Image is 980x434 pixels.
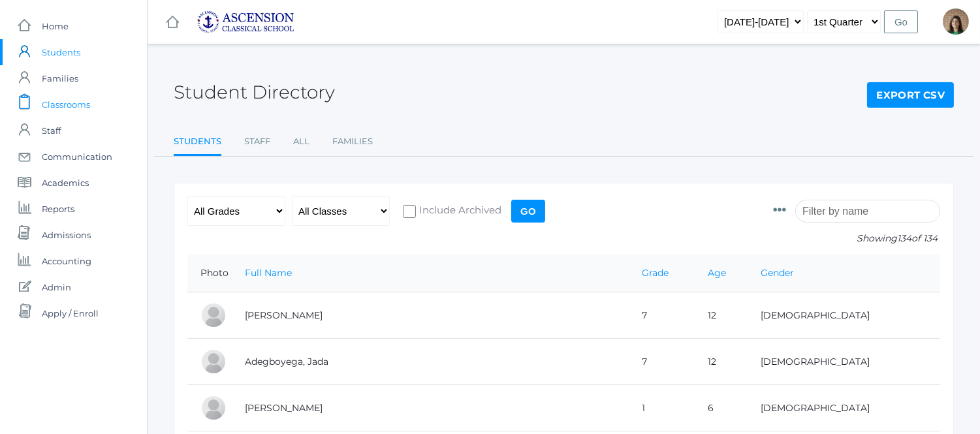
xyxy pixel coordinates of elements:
img: ascension-logo-blue-113fc29133de2fb5813e50b71547a291c5fdb7962bf76d49838a2a14a36269ea.jpg [197,10,294,33]
a: Gender [761,267,794,279]
td: [PERSON_NAME] [232,385,629,431]
a: Age [708,267,726,279]
span: Families [42,65,78,91]
td: 12 [695,292,748,339]
span: 134 [897,232,911,244]
td: 1 [629,385,695,431]
a: All [293,129,309,155]
td: 12 [695,339,748,385]
span: Home [42,13,69,39]
a: Export CSV [867,82,954,108]
input: Include Archived [403,205,416,218]
td: 7 [629,292,695,339]
span: Include Archived [416,203,501,219]
h2: Student Directory [174,82,335,102]
span: Admin [42,274,71,300]
td: [DEMOGRAPHIC_DATA] [748,339,940,385]
div: Henry Amos [200,395,227,421]
span: Accounting [42,248,91,274]
span: Academics [42,170,89,196]
input: Go [884,10,918,33]
span: Apply / Enroll [42,300,99,326]
a: Students [174,129,221,157]
span: Admissions [42,222,91,248]
a: Full Name [245,267,292,279]
td: Adegboyega, Jada [232,339,629,385]
a: Families [332,129,373,155]
td: [PERSON_NAME] [232,292,629,339]
span: Students [42,39,80,65]
div: Jada Adegboyega [200,349,227,375]
p: Showing of 134 [773,232,940,245]
input: Go [511,200,545,223]
input: Filter by name [795,200,940,223]
span: Communication [42,144,112,170]
th: Photo [187,255,232,292]
span: Reports [42,196,74,222]
td: [DEMOGRAPHIC_DATA] [748,385,940,431]
span: Staff [42,117,61,144]
div: Levi Adams [200,302,227,328]
td: [DEMOGRAPHIC_DATA] [748,292,940,339]
a: Staff [244,129,270,155]
td: 6 [695,385,748,431]
td: 7 [629,339,695,385]
span: Classrooms [42,91,90,117]
a: Grade [642,267,669,279]
div: Jenna Adams [943,8,969,35]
